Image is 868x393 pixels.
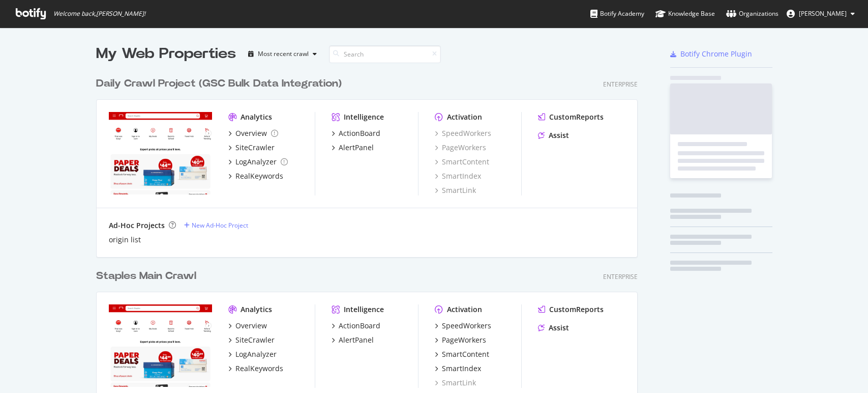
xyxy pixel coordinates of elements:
div: Botify Academy [590,9,644,19]
a: SpeedWorkers [435,128,491,138]
a: origin list [109,235,141,245]
a: Botify Chrome Plugin [670,49,752,59]
a: SpeedWorkers [435,321,491,331]
div: Intelligence [344,112,384,122]
div: Intelligence [344,304,384,315]
input: Search [329,45,441,63]
div: SiteCrawler [235,335,275,345]
a: SmartContent [435,157,489,167]
div: AlertPanel [339,143,374,153]
div: LogAnalyzer [235,157,277,167]
span: Taylor Brantley [799,9,847,18]
div: SpeedWorkers [442,321,491,331]
a: AlertPanel [332,143,374,153]
div: SmartContent [442,349,489,359]
a: LogAnalyzer [228,349,277,359]
img: staples.com [109,112,212,194]
div: SmartIndex [442,363,481,374]
a: SiteCrawler [228,143,275,153]
div: ActionBoard [339,321,380,331]
div: Enterprise [603,80,638,89]
div: LogAnalyzer [235,349,277,359]
button: [PERSON_NAME] [779,6,863,22]
a: ActionBoard [332,321,380,331]
div: Analytics [241,112,272,122]
div: Overview [235,128,267,138]
div: Botify Chrome Plugin [680,49,752,59]
div: Ad-Hoc Projects [109,220,165,231]
a: AlertPanel [332,335,374,345]
div: RealKeywords [235,363,283,374]
a: Daily Crawl Project (GSC Bulk Data Integration) [96,76,346,91]
div: Overview [235,321,267,331]
a: Overview [228,128,278,138]
button: Most recent crawl [244,46,321,62]
a: PageWorkers [435,143,486,153]
div: AlertPanel [339,335,374,345]
a: Staples Main Crawl [96,269,200,284]
div: CustomReports [549,304,604,315]
div: Analytics [241,304,272,315]
img: staples.com [109,304,212,387]
div: CustomReports [549,112,604,122]
div: Assist [549,323,569,333]
span: Welcome back, [PERSON_NAME] ! [53,10,145,18]
div: PageWorkers [442,335,486,345]
div: Enterprise [603,272,638,281]
div: Activation [447,304,482,315]
a: SiteCrawler [228,335,275,345]
a: CustomReports [538,112,604,122]
div: SiteCrawler [235,143,275,153]
div: Daily Crawl Project (GSC Bulk Data Integration) [96,76,342,91]
a: New Ad-Hoc Project [184,221,248,230]
a: SmartLink [435,378,476,388]
div: Knowledge Base [655,9,715,19]
div: Assist [549,130,569,141]
a: ActionBoard [332,128,380,138]
a: RealKeywords [228,171,283,181]
a: PageWorkers [435,335,486,345]
div: New Ad-Hoc Project [192,221,248,230]
a: LogAnalyzer [228,157,288,167]
a: SmartLink [435,185,476,195]
a: RealKeywords [228,363,283,374]
a: SmartContent [435,349,489,359]
div: Organizations [726,9,779,19]
div: ActionBoard [339,128,380,138]
div: My Web Properties [96,44,236,64]
a: SmartIndex [435,171,481,181]
a: CustomReports [538,304,604,315]
div: RealKeywords [235,171,283,181]
a: Assist [538,130,569,141]
a: Overview [228,321,267,331]
div: Activation [447,112,482,122]
a: SmartIndex [435,363,481,374]
div: Staples Main Crawl [96,269,196,284]
a: Assist [538,323,569,333]
div: Most recent crawl [258,51,309,57]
